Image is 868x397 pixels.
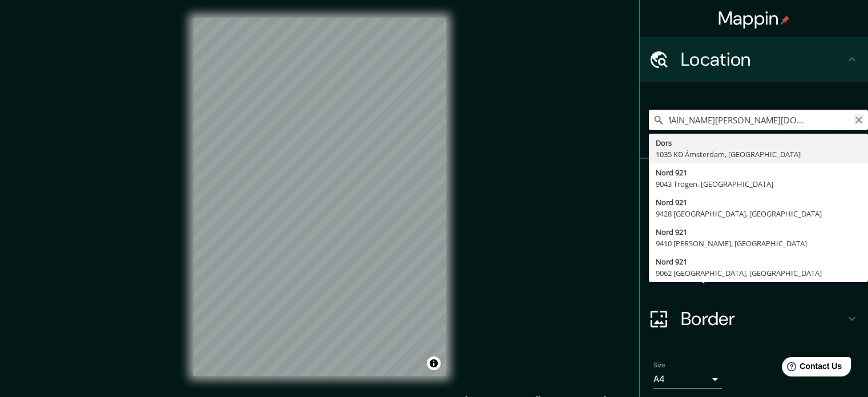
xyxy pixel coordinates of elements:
[681,307,845,330] h4: Border
[653,360,665,370] label: Size
[640,37,868,82] div: Location
[656,267,861,279] div: 9062 [GEOGRAPHIC_DATA], [GEOGRAPHIC_DATA]
[640,159,868,204] div: Pins
[854,114,863,125] button: Clear
[656,149,861,160] div: 1035 KD Ámsterdam, [GEOGRAPHIC_DATA]
[681,262,845,284] h4: Layout
[718,7,790,30] h4: Mappin
[656,137,861,149] div: Dors
[427,356,441,370] button: Toggle attribution
[656,197,861,208] div: Nord 921
[656,238,861,249] div: 9410 [PERSON_NAME], [GEOGRAPHIC_DATA]
[681,48,845,71] h4: Location
[656,167,861,178] div: Nord 921
[640,296,868,342] div: Border
[649,110,868,130] input: Pick your city or area
[640,204,868,250] div: Style
[193,18,446,376] canvas: Map
[766,352,855,384] iframe: Help widget launcher
[653,370,722,388] div: A4
[656,208,861,219] div: 9428 [GEOGRAPHIC_DATA], [GEOGRAPHIC_DATA]
[656,256,861,267] div: Nord 921
[781,15,790,25] img: pin-icon.png
[640,250,868,296] div: Layout
[656,178,861,190] div: 9043 Trogen, [GEOGRAPHIC_DATA]
[656,226,861,238] div: Nord 921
